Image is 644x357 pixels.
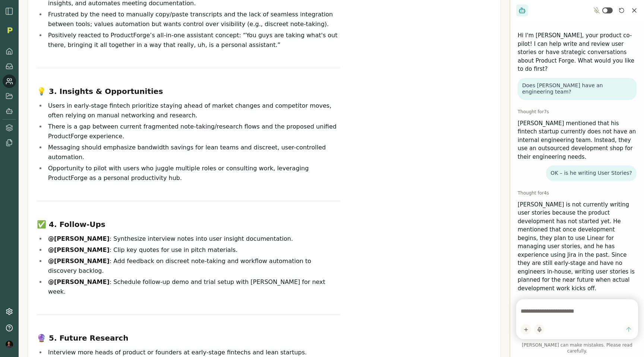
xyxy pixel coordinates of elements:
button: Close chat [631,7,638,14]
p: Does [PERSON_NAME] have an engineering team? [522,82,632,95]
div: Thought for 7 s [518,109,637,115]
strong: @[PERSON_NAME] [48,246,110,253]
li: Positively reacted to ProductForge’s all-in-one assistant concept: “You guys are taking what's ou... [46,31,340,50]
li: : Schedule follow-up demo and trial setup with [PERSON_NAME] for next week. [46,277,340,297]
strong: @[PERSON_NAME] [48,258,110,265]
li: : Clip key quotes for use in pitch materials. [46,245,340,255]
h3: 🔮 5. Future Research [37,333,340,343]
li: Opportunity to pilot with users who juggle multiple roles or consulting work, leveraging ProductF... [46,164,340,183]
div: Thought for 4 s [518,190,637,196]
p: OK – is he writing User Stories? [550,170,632,177]
li: Users in early-stage fintech prioritize staying ahead of market changes and competitor moves, oft... [46,101,340,120]
img: profile [6,341,13,348]
strong: @[PERSON_NAME] [48,235,110,242]
p: [PERSON_NAME] mentioned that his fintech startup currently does not have an internal engineering ... [518,119,637,161]
button: Send message [624,325,634,335]
button: Start dictation [534,324,544,335]
li: : Synthesize interview notes into user insight documentation. [46,234,340,244]
img: Organization logo [4,25,15,36]
li: Frustrated by the need to manually copy/paste transcripts and the lack of seamless integration be... [46,10,340,29]
img: sidebar [5,7,14,16]
button: Help [3,321,16,335]
button: Add content to chat [521,324,531,335]
p: [PERSON_NAME] is not currently writing user stories because the product development has not start... [518,200,637,293]
h3: ✅ 4. Follow-Ups [37,219,340,230]
strong: @[PERSON_NAME] [48,278,110,285]
li: Messaging should emphasize bandwidth savings for lean teams and discreet, user-controlled automat... [46,143,340,162]
p: Hi I'm [PERSON_NAME], your product co-pilot! I can help write and review user stories or have str... [518,31,637,73]
button: Reset conversation [617,6,626,15]
span: [PERSON_NAME] can make mistakes. Please read carefully. [516,342,638,354]
li: : Add feedback on discreet note-taking and workflow automation to discovery backlog. [46,256,340,276]
h3: 💡 3. Insights & Opportunities [37,86,340,97]
li: There is a gap between current fragmented note-taking/research flows and the proposed unified Pro... [46,122,340,141]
